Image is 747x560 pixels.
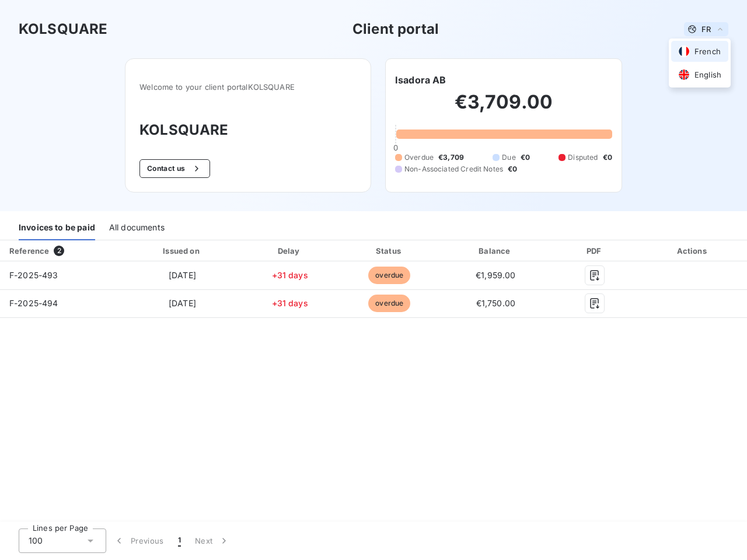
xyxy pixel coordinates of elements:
span: Welcome to your client portal KOLSQUARE [139,82,357,92]
span: €1,750.00 [476,298,515,308]
span: 100 [29,535,43,547]
button: Previous [106,528,171,553]
div: Balance [443,245,549,257]
div: Invoices to be paid [19,216,95,240]
span: €0 [603,152,612,163]
span: French [694,46,721,57]
div: Actions [641,245,745,257]
span: 2 [54,246,64,256]
div: All documents [109,216,165,240]
span: overdue [368,295,410,312]
span: Due [502,152,515,163]
span: €0 [508,164,517,174]
div: Delay [243,245,336,257]
span: [DATE] [169,270,196,280]
span: overdue [368,267,410,284]
h3: KOLSQUARE [139,120,357,141]
span: 1 [178,535,181,547]
span: +31 days [272,270,308,280]
span: English [694,69,721,80]
span: €3,709 [438,152,464,163]
span: Overdue [404,152,434,163]
span: 0 [393,143,398,152]
h3: Client portal [352,19,439,40]
div: PDF [553,245,636,257]
span: Disputed [568,152,598,163]
span: +31 days [272,298,308,308]
span: F-2025-493 [9,270,58,280]
span: F-2025-494 [9,298,58,308]
h2: €3,709.00 [395,90,612,125]
button: Contact us [139,159,210,178]
div: Status [341,245,438,257]
span: [DATE] [169,298,196,308]
div: Reference [9,246,49,256]
div: Issued on [126,245,239,257]
button: Next [188,528,237,553]
h6: Isadora AB [395,73,446,87]
span: FR [701,24,711,34]
button: 1 [171,528,188,553]
span: Non-Associated Credit Notes [404,164,503,174]
span: €1,959.00 [476,270,515,280]
span: €0 [521,152,530,163]
h3: KOLSQUARE [19,19,107,40]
